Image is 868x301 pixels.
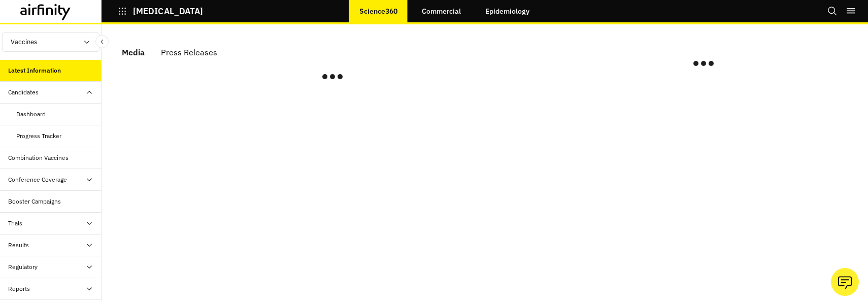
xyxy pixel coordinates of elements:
[118,3,203,20] button: [MEDICAL_DATA]
[831,268,859,296] button: Ask our analysts
[8,175,67,184] div: Conference Coverage
[8,262,38,272] div: Regulatory
[8,197,61,206] div: Booster Campaigns
[16,110,46,119] div: Dashboard
[95,35,109,48] button: Close Sidebar
[8,88,39,97] div: Candidates
[8,241,29,250] div: Results
[359,7,397,15] p: Science360
[8,219,22,228] div: Trials
[133,7,203,16] p: [MEDICAL_DATA]
[2,32,99,52] button: Vaccines
[16,131,61,141] div: Progress Tracker
[161,45,217,60] div: Press Releases
[8,284,30,293] div: Reports
[827,3,838,20] button: Search
[122,45,145,60] div: Media
[8,153,69,162] div: Combination Vaccines
[8,66,61,75] div: Latest Information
